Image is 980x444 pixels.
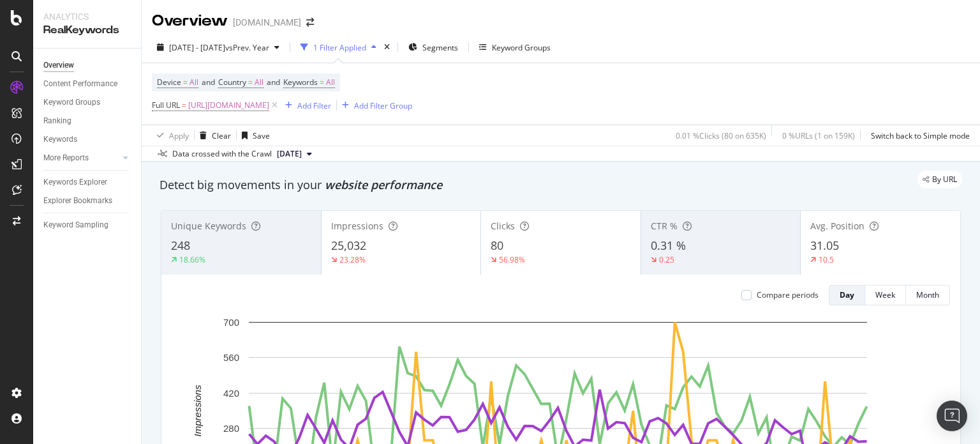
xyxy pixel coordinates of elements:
[248,77,253,88] span: =
[871,130,970,141] div: Switch back to Simple mode
[277,148,302,160] span: 2025 Aug. 16th
[223,388,239,399] text: 420
[932,176,957,183] span: By URL
[819,254,834,265] div: 10.5
[43,23,131,38] div: RealKeywords
[474,37,556,57] button: Keyword Groups
[810,238,839,253] span: 31.05
[218,77,246,88] span: Country
[43,77,132,91] a: Content Performance
[182,100,186,111] span: =
[255,73,264,91] span: All
[43,77,117,91] div: Content Performance
[782,130,855,141] div: 0 % URLs ( 1 on 159K )
[43,176,107,189] div: Keywords Explorer
[43,59,132,72] a: Overview
[43,176,132,189] a: Keywords Explorer
[43,194,132,208] a: Explorer Bookmarks
[212,130,231,141] div: Clear
[43,96,132,109] a: Keyword Groups
[382,41,392,54] div: times
[810,220,865,232] span: Avg. Position
[295,37,382,57] button: 1 Filter Applied
[43,114,71,128] div: Ranking
[499,254,525,265] div: 56.98%
[43,10,131,23] div: Analytics
[43,133,132,146] a: Keywords
[875,289,895,300] div: Week
[152,37,285,57] button: [DATE] - [DATE]vsPrev. Year
[676,130,766,141] div: 0.01 % Clicks ( 80 on 635K )
[179,254,205,265] div: 18.66%
[172,148,272,160] div: Data crossed with the Crawl
[331,238,366,253] span: 25,032
[223,352,239,363] text: 560
[491,238,503,253] span: 80
[43,96,100,109] div: Keyword Groups
[840,289,854,300] div: Day
[43,59,74,72] div: Overview
[651,238,686,253] span: 0.31 %
[866,125,970,146] button: Switch back to Simple mode
[297,100,331,111] div: Add Filter
[171,238,190,253] span: 248
[272,146,317,162] button: [DATE]
[906,285,950,305] button: Month
[225,42,269,53] span: vs Prev. Year
[43,133,77,146] div: Keywords
[354,100,412,111] div: Add Filter Group
[937,401,967,431] div: Open Intercom Messenger
[320,77,324,88] span: =
[223,317,239,328] text: 700
[283,77,318,88] span: Keywords
[189,73,198,91] span: All
[280,98,331,113] button: Add Filter
[169,42,225,53] span: [DATE] - [DATE]
[237,125,270,146] button: Save
[43,194,112,208] div: Explorer Bookmarks
[43,218,108,232] div: Keyword Sampling
[183,77,188,88] span: =
[43,151,89,165] div: More Reports
[152,10,228,32] div: Overview
[757,289,819,300] div: Compare periods
[659,254,674,265] div: 0.25
[917,171,962,188] div: legacy label
[188,96,269,114] span: [URL][DOMAIN_NAME]
[865,285,906,305] button: Week
[313,42,366,53] div: 1 Filter Applied
[192,385,203,436] text: Impressions
[339,254,366,265] div: 23.28%
[491,220,515,232] span: Clicks
[152,100,180,111] span: Full URL
[331,220,383,232] span: Impressions
[43,114,132,128] a: Ranking
[829,285,865,305] button: Day
[43,151,119,165] a: More Reports
[403,37,463,57] button: Segments
[253,130,270,141] div: Save
[169,130,189,141] div: Apply
[223,423,239,434] text: 280
[202,77,215,88] span: and
[267,77,280,88] span: and
[916,289,939,300] div: Month
[195,125,231,146] button: Clear
[337,98,412,113] button: Add Filter Group
[157,77,181,88] span: Device
[233,16,301,29] div: [DOMAIN_NAME]
[171,220,246,232] span: Unique Keywords
[152,125,189,146] button: Apply
[651,220,678,232] span: CTR %
[422,42,458,53] span: Segments
[492,42,551,53] div: Keyword Groups
[326,73,335,91] span: All
[43,218,132,232] a: Keyword Sampling
[306,18,314,27] div: arrow-right-arrow-left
